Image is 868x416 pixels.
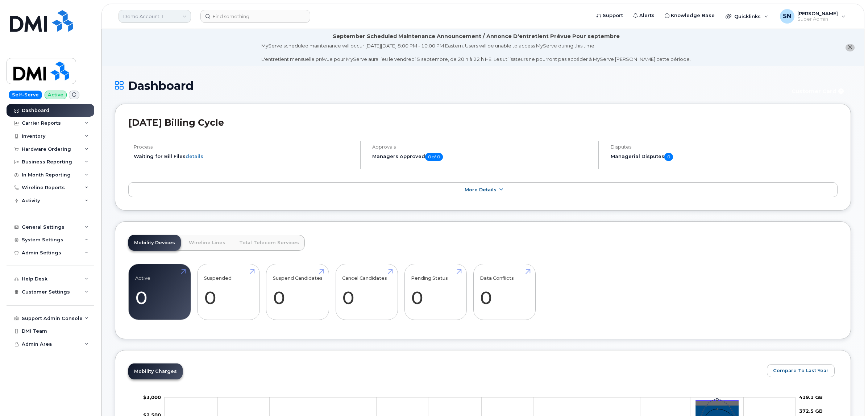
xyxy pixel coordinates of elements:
a: Wireline Lines [183,235,231,251]
a: Mobility Devices [128,235,181,251]
h5: Managers Approved [372,153,592,161]
h1: Dashboard [115,79,782,92]
button: Customer Card [786,85,851,98]
a: Cancel Candidates 0 [342,268,391,316]
a: details [186,153,203,159]
tspan: 372.5 GB [799,408,823,414]
a: Suspend Candidates 0 [273,268,323,316]
h2: [DATE] Billing Cycle [128,117,838,128]
span: More Details [465,187,497,192]
a: Pending Status 0 [411,268,460,316]
span: 0 [664,153,673,161]
a: Mobility Charges [128,363,183,379]
a: Active 0 [135,268,184,316]
a: Data Conflicts 0 [480,268,529,316]
h4: Process [134,144,354,150]
tspan: $3,000 [143,394,161,400]
li: Waiting for Bill Files [134,153,354,160]
h4: Approvals [372,144,592,150]
a: Total Telecom Services [233,235,305,251]
h5: Managerial Disputes [611,153,838,161]
a: Suspended 0 [204,268,253,316]
tspan: 419.1 GB [799,394,823,400]
div: September Scheduled Maintenance Announcement / Annonce D'entretient Prévue Pour septembre [333,33,620,40]
span: Compare To Last Year [773,367,828,374]
div: MyServe scheduled maintenance will occur [DATE][DATE] 8:00 PM - 10:00 PM Eastern. Users will be u... [261,42,691,63]
button: close notification [846,44,855,51]
button: Compare To Last Year [767,364,835,377]
g: $0 [143,394,161,400]
span: 0 of 0 [425,153,443,161]
h4: Disputes [611,144,838,150]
